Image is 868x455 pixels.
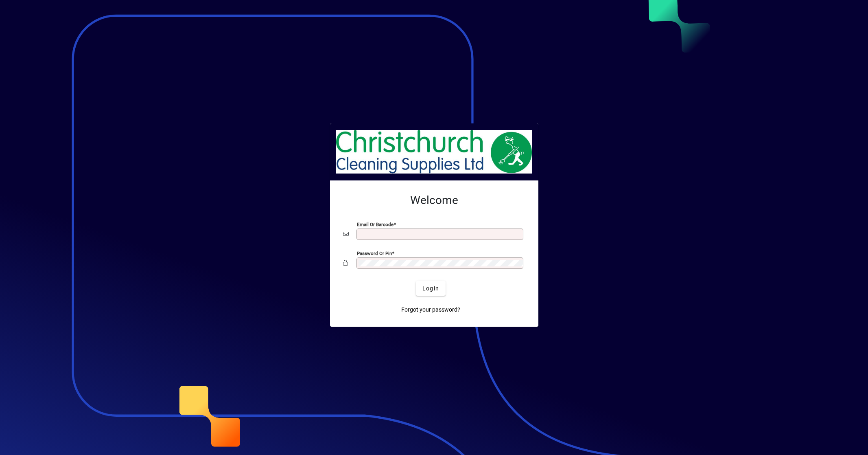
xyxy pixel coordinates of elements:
span: Forgot your password? [401,306,460,314]
h2: Welcome [343,193,525,207]
span: Login [422,284,439,293]
button: Login [416,281,446,296]
mat-label: Email or Barcode [357,222,394,227]
mat-label: Password or Pin [357,251,392,256]
a: Forgot your password? [398,302,464,317]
